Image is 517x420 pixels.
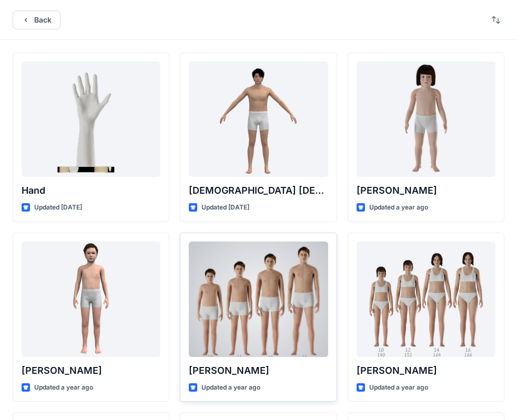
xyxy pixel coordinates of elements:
[189,183,328,198] p: [DEMOGRAPHIC_DATA] [DEMOGRAPHIC_DATA]
[357,241,495,357] a: Brenda
[13,10,60,29] button: Back
[369,382,428,393] p: Updated a year ago
[22,61,160,177] a: Hand
[34,382,93,393] p: Updated a year ago
[201,202,249,213] p: Updated [DATE]
[189,61,328,177] a: Male Asian
[22,183,160,198] p: Hand
[189,363,328,378] p: [PERSON_NAME]
[369,202,428,213] p: Updated a year ago
[22,241,160,357] a: Emil
[189,241,328,357] a: Brandon
[357,363,495,378] p: [PERSON_NAME]
[22,363,160,378] p: [PERSON_NAME]
[357,61,495,177] a: Charlie
[34,202,82,213] p: Updated [DATE]
[201,382,260,393] p: Updated a year ago
[357,183,495,198] p: [PERSON_NAME]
